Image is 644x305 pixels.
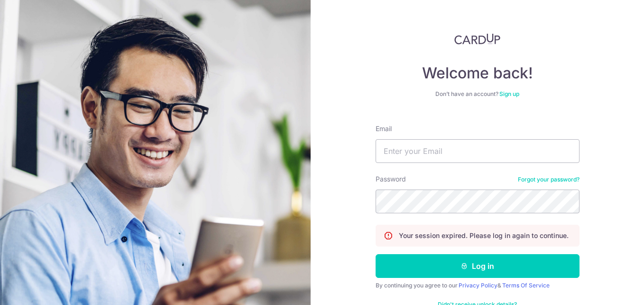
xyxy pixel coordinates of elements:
[376,64,580,83] h4: Welcome back!
[376,174,406,184] label: Password
[376,254,580,278] button: Log in
[499,90,519,97] a: Sign up
[502,282,550,289] a: Terms Of Service
[376,282,580,289] div: By continuing you agree to our &
[399,231,569,240] p: Your session expired. Please log in again to continue.
[518,176,580,183] a: Forgot your password?
[376,90,580,98] div: Don’t have an account?
[376,139,580,163] input: Enter your Email
[459,282,497,289] a: Privacy Policy
[454,33,501,45] img: CardUp Logo
[376,124,392,133] label: Email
